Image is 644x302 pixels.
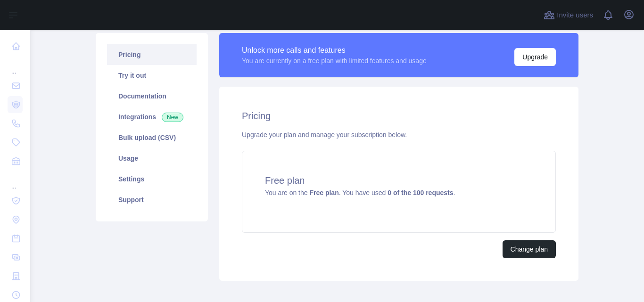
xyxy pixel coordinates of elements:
[242,130,556,139] div: Upgrade your plan and manage your subscription below.
[242,109,556,122] h2: Pricing
[542,8,595,23] button: Invite users
[107,127,197,148] a: Bulk upload (CSV)
[503,240,556,258] button: Change plan
[514,48,556,66] button: Upgrade
[107,44,197,65] a: Pricing
[557,10,593,21] span: Invite users
[107,65,197,86] a: Try it out
[242,56,427,65] div: You are currently on a free plan with limited features and usage
[8,171,23,190] div: ...
[107,189,197,210] a: Support
[107,169,197,189] a: Settings
[107,106,197,127] a: Integrations New
[162,113,183,122] span: New
[242,45,427,56] div: Unlock more calls and features
[107,86,197,106] a: Documentation
[107,148,197,169] a: Usage
[388,189,453,196] strong: 0 of the 100 requests
[265,174,533,187] h4: Free plan
[8,57,23,75] div: ...
[265,189,455,196] span: You are on the . You have used .
[309,189,339,196] strong: Free plan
